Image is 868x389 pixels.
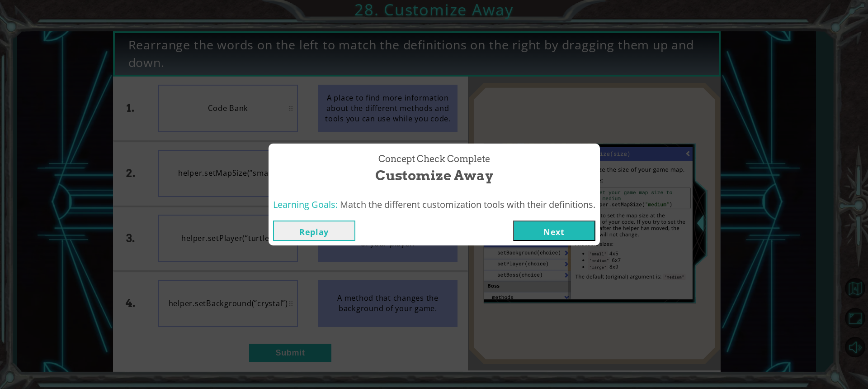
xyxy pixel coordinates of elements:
span: Concept Check Complete [378,153,490,166]
button: Replay [273,221,355,241]
span: Learning Goals: [273,198,338,211]
span: Match the different customization tools with their definitions. [340,198,595,211]
span: Customize Away [375,166,493,185]
button: Next [513,221,595,241]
